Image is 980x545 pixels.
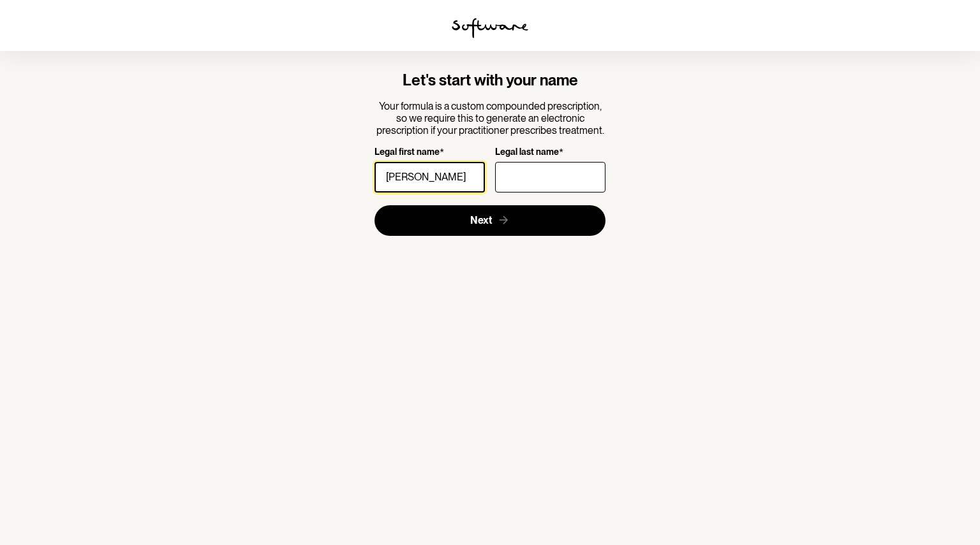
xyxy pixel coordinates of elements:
[470,214,492,226] span: Next
[375,100,606,137] p: Your formula is a custom compounded prescription, so we require this to generate an electronic pr...
[375,71,606,90] h4: Let's start with your name
[495,147,559,159] p: Legal last name
[375,205,606,236] button: Next
[375,147,440,159] p: Legal first name
[452,18,528,38] img: software logo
